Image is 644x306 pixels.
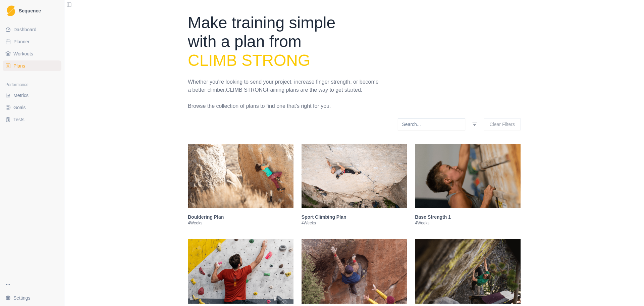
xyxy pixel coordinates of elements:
[7,5,15,16] img: Logo
[3,60,61,71] a: Plans
[13,26,37,33] span: Dashboard
[188,78,381,94] p: Whether you're looking to send your project, increase finger strength, or become a better climber...
[3,36,61,47] a: Planner
[188,13,381,70] h1: Make training simple with a plan from
[302,144,407,208] img: Sport Climbing Plan
[13,116,24,123] span: Tests
[13,38,30,45] span: Planner
[188,214,293,220] h3: Bouldering Plan
[226,87,267,93] span: Climb Strong
[13,92,29,99] span: Metrics
[188,239,293,304] img: Base Strength II
[302,214,407,220] h3: Sport Climbing Plan
[13,104,26,111] span: Goals
[3,24,61,35] a: Dashboard
[3,48,61,59] a: Workouts
[3,90,61,101] a: Metrics
[13,50,33,57] span: Workouts
[13,62,25,69] span: Plans
[302,220,407,226] p: 4 Weeks
[3,3,61,19] a: LogoSequence
[19,8,41,13] span: Sequence
[3,79,61,90] div: Performance
[188,144,293,208] img: Bouldering Plan
[398,118,465,130] input: Search...
[415,144,521,208] img: Base Strength 1
[415,220,521,226] p: 4 Weeks
[3,293,61,303] button: Settings
[188,102,381,110] p: Browse the collection of plans to find one that's right for you.
[188,51,310,69] span: Climb Strong
[188,220,293,226] p: 4 Weeks
[415,214,521,220] h3: Base Strength 1
[3,102,61,113] a: Goals
[3,114,61,125] a: Tests
[415,239,521,304] img: Boulder Performance: Phase 2 Power
[302,239,407,304] img: Boulder Performance: Phase 1 Strength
